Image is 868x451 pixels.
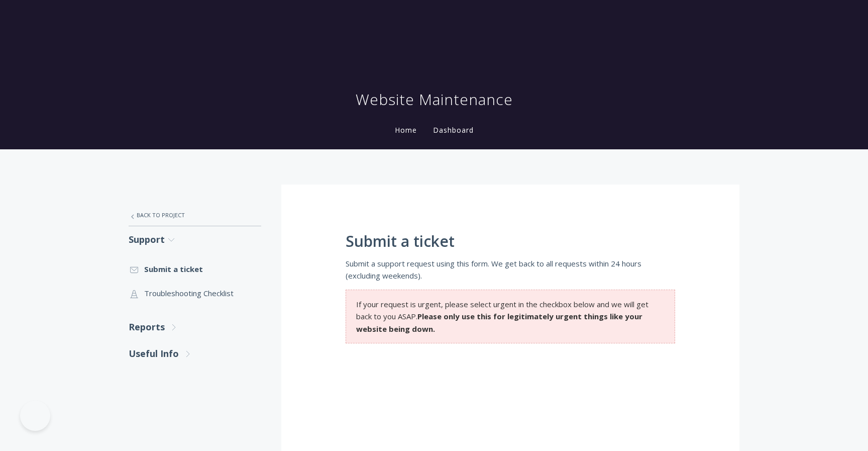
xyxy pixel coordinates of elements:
iframe: Toggle Customer Support [20,401,50,431]
section: If your request is urgent, please select urgent in the checkbox below and we will get back to you... [346,290,675,343]
a: Troubleshooting Checklist [129,281,261,305]
a: Submit a ticket [129,257,261,281]
a: Home [393,125,419,135]
h1: Submit a ticket [346,233,675,250]
a: Back to Project [129,205,261,226]
h1: Website Maintenance [356,89,513,110]
a: Useful Info [129,340,261,367]
a: Support [129,226,261,253]
a: Dashboard [431,125,476,135]
p: Submit a support request using this form. We get back to all requests within 24 hours (excluding ... [346,257,675,282]
strong: Please only use this for legitimately urgent things like your website being down. [356,311,642,333]
a: Reports [129,314,261,340]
